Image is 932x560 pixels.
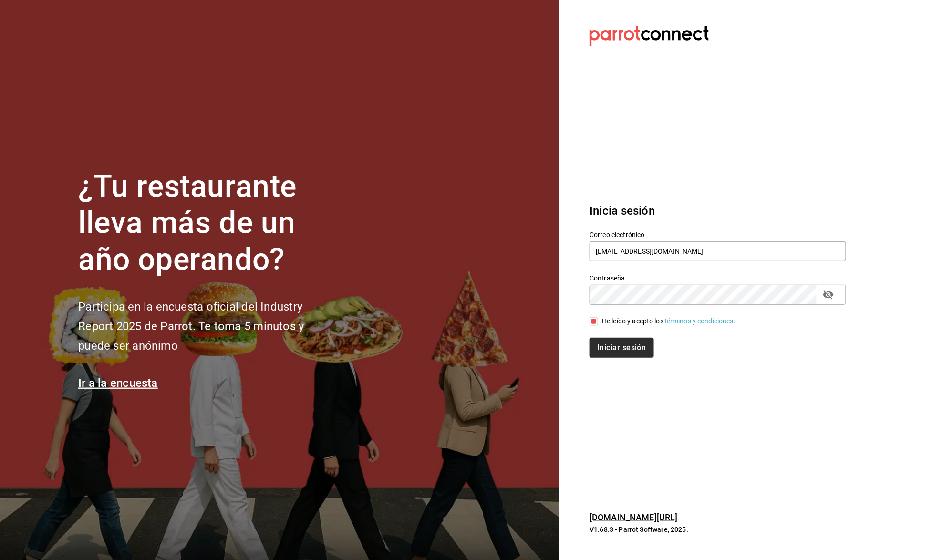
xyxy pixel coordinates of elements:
[78,297,336,355] h2: Participa en la encuesta oficial del Industry Report 2025 de Parrot. Te toma 5 minutos y puede se...
[78,376,158,390] a: Ir a la encuesta
[590,525,846,534] p: V1.68.3 - Parrot Software, 2025.
[78,168,336,278] h1: ¿Tu restaurante lleva más de un año operando?
[590,231,846,238] label: Correo electrónico
[663,317,735,325] a: Términos y condiciones.
[602,316,735,326] div: He leído y acepto los
[590,202,846,219] h3: Inicia sesión
[590,338,653,358] button: Iniciar sesión
[590,275,846,281] label: Contraseña
[590,241,846,261] input: Ingresa tu correo electrónico
[820,287,837,303] button: passwordField
[590,512,677,522] a: [DOMAIN_NAME][URL]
